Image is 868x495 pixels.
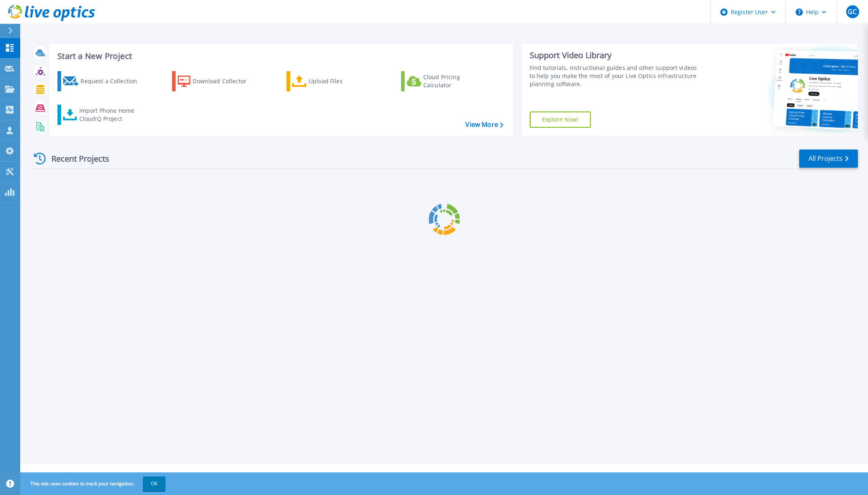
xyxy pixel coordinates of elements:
[31,149,120,169] div: Recent Projects
[309,73,374,89] div: Upload Files
[57,71,148,91] a: Request a Collection
[143,476,166,491] button: OK
[57,52,503,61] h3: Start a New Project
[79,107,142,123] div: Import Phone Home CloudIQ Project
[799,150,858,168] a: All Projects
[848,8,857,15] span: GC
[423,73,488,89] div: Cloud Pricing Calculator
[287,71,377,91] a: Upload Files
[530,64,702,88] div: Find tutorials, instructional guides and other support videos to help you make the most of your L...
[193,73,257,89] div: Download Collector
[530,112,591,128] a: Explore Now!
[401,71,491,91] a: Cloud Pricing Calculator
[465,121,503,128] a: View More
[81,73,145,89] div: Request a Collection
[530,50,702,61] div: Support Video Library
[22,476,166,491] span: This site uses cookies to track your navigation.
[172,71,262,91] a: Download Collector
